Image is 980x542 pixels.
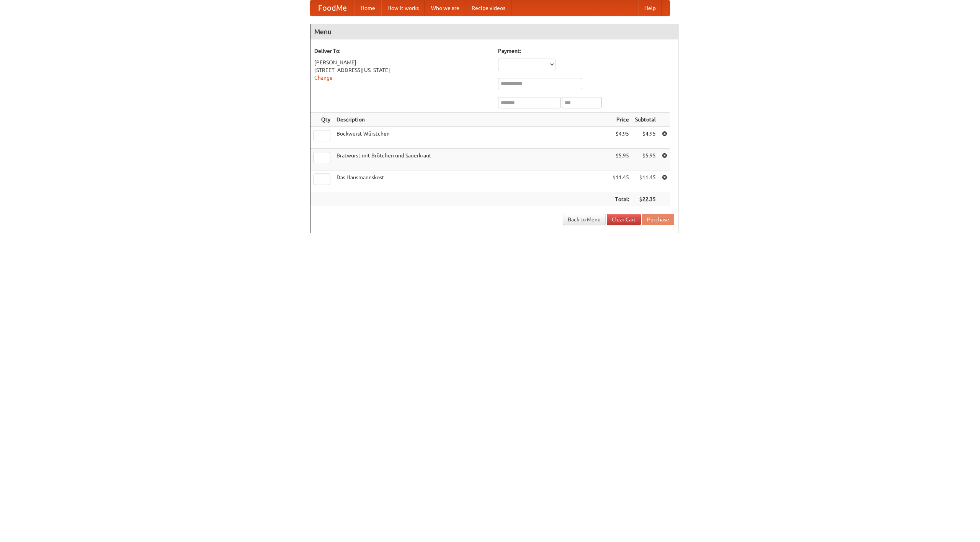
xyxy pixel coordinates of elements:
[314,75,333,81] a: Change
[609,113,632,127] th: Price
[314,47,490,55] h5: Deliver To:
[310,24,678,39] h4: Menu
[632,149,659,170] td: $5.95
[333,127,609,149] td: Bockwurst Würstchen
[314,66,490,74] div: [STREET_ADDRESS][US_STATE]
[563,214,606,225] a: Back to Menu
[609,192,632,206] th: Total:
[310,0,354,16] a: FoodMe
[333,170,609,192] td: Das Hausmannskost
[381,0,425,16] a: How it works
[632,127,659,149] td: $4.95
[609,170,632,192] td: $11.45
[609,149,632,170] td: $5.95
[465,0,511,16] a: Recipe videos
[310,113,333,127] th: Qty
[333,149,609,170] td: Bratwurst mit Brötchen und Sauerkraut
[638,0,662,16] a: Help
[632,113,659,127] th: Subtotal
[333,113,609,127] th: Description
[632,170,659,192] td: $11.45
[607,214,641,225] a: Clear Cart
[498,47,674,55] h5: Payment:
[642,214,674,225] button: Purchase
[425,0,465,16] a: Who we are
[314,59,490,66] div: [PERSON_NAME]
[354,0,381,16] a: Home
[609,127,632,149] td: $4.95
[632,192,659,206] th: $22.35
